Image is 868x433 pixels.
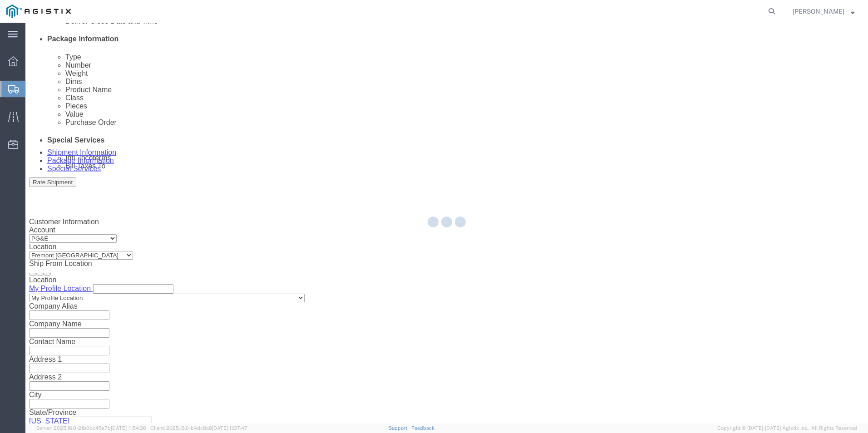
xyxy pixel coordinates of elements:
[793,6,844,16] span: RICHARD LEE
[792,6,855,17] button: [PERSON_NAME]
[111,425,146,431] span: [DATE] 11:54:36
[150,425,247,431] span: Client: 2025.16.0-b4dc8a9
[212,425,247,431] span: [DATE] 11:37:47
[389,425,411,431] a: Support
[717,424,857,432] span: Copyright © [DATE]-[DATE] Agistix Inc., All Rights Reserved
[411,425,434,431] a: Feedback
[6,5,71,18] img: logo
[36,425,146,431] span: Server: 2025.16.0-21b0bc45e7b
